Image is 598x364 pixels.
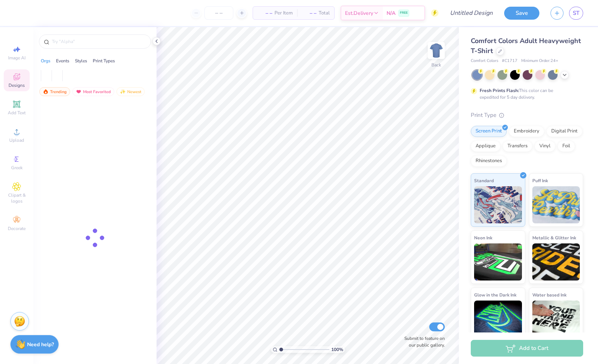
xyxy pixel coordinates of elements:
span: Decorate [8,226,26,232]
span: Add Text [8,110,26,116]
img: Back [429,43,444,58]
span: # C1717 [502,58,517,64]
div: Newest [116,87,145,96]
div: Events [56,58,69,64]
strong: Need help? [27,341,54,348]
span: 100 % [331,346,343,353]
div: Back [431,62,441,68]
span: Total [319,9,330,17]
span: FREE [400,10,408,16]
img: Water based Ink [532,301,580,338]
button: Save [504,7,539,20]
img: Neon Ink [474,243,522,281]
div: Foil [558,141,575,152]
span: Greek [11,165,23,171]
div: Applique [471,141,500,152]
span: ST [573,9,579,17]
div: Rhinestones [471,155,507,167]
span: Glow in the Dark Ink [474,291,516,299]
span: Est. Delivery [345,9,373,17]
span: Standard [474,177,494,184]
div: Styles [75,58,87,64]
span: – – [302,9,316,17]
span: Comfort Colors [471,58,498,64]
div: Vinyl [535,141,555,152]
span: Puff Ink [532,177,548,184]
input: – – [204,6,233,20]
strong: Fresh Prints Flash: [480,88,519,94]
div: Most Favorited [72,87,114,96]
label: Submit to feature on our public gallery. [400,335,445,348]
div: Trending [39,87,70,96]
a: ST [569,7,583,20]
div: Screen Print [471,126,507,137]
input: Try "Alpha" [51,38,146,45]
span: Metallic & Glitter Ink [532,234,576,242]
span: – – [257,9,272,17]
div: Print Type [471,111,583,119]
img: Metallic & Glitter Ink [532,243,580,281]
img: trending.gif [43,89,49,94]
div: Embroidery [509,126,544,137]
input: Untitled Design [444,6,499,20]
span: Per Item [275,9,293,17]
span: Upload [9,137,24,143]
span: Neon Ink [474,234,492,242]
img: most_fav.gif [76,89,82,94]
div: This color can be expedited for 5 day delivery. [480,87,571,101]
span: Comfort Colors Adult Heavyweight T-Shirt [471,36,581,55]
img: Glow in the Dark Ink [474,301,522,338]
span: Water based Ink [532,291,566,299]
span: Clipart & logos [4,192,30,204]
div: Transfers [503,141,532,152]
img: Newest.gif [120,89,126,94]
span: Designs [9,82,25,88]
div: Print Types [93,58,115,64]
span: Image AI [8,55,26,61]
img: Standard [474,186,522,223]
span: N/A [387,9,395,17]
div: Digital Print [546,126,582,137]
div: Orgs [41,58,50,64]
img: Puff Ink [532,186,580,223]
span: Minimum Order: 24 + [521,58,558,64]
